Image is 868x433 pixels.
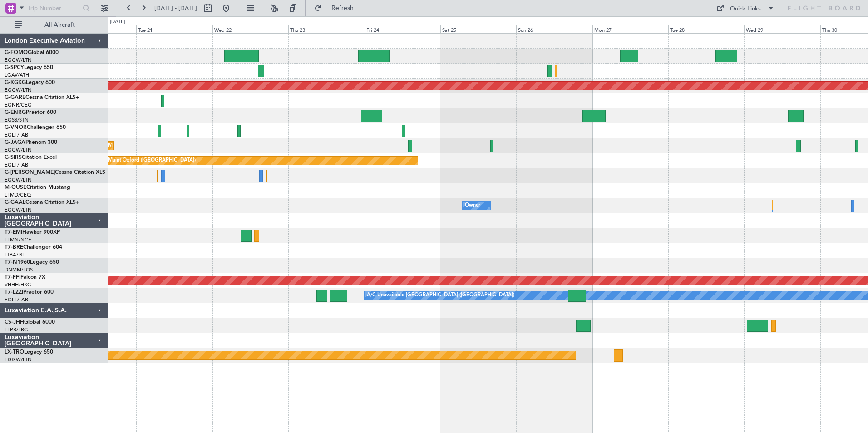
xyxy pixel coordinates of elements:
[5,110,26,115] span: G-ENRG
[592,25,668,33] div: Mon 27
[5,147,32,153] a: EGGW/LTN
[5,170,105,175] a: G-[PERSON_NAME]Cessna Citation XLS
[5,356,32,363] a: EGGW/LTN
[5,80,26,85] span: G-KGKG
[5,185,70,190] a: M-OUSECitation Mustang
[110,18,125,26] div: [DATE]
[5,207,32,213] a: EGGW/LTN
[5,110,56,115] a: G-ENRGPraetor 600
[5,177,32,183] a: EGGW/LTN
[465,199,480,212] div: Owner
[5,140,57,145] a: G-JAGAPhenom 300
[5,296,28,303] a: EGLF/FAB
[730,5,761,14] div: Quick Links
[5,117,29,123] a: EGSS/STN
[5,281,31,288] a: VHHH/HKG
[5,125,27,130] span: G-VNOR
[5,162,28,168] a: EGLF/FAB
[5,290,23,295] span: T7-LZZI
[744,25,820,33] div: Wed 29
[5,125,66,130] a: G-VNORChallenger 650
[5,326,28,333] a: LFPB/LBG
[5,87,32,93] a: EGGW/LTN
[5,50,28,55] span: G-FOMO
[28,1,80,15] input: Trip Number
[5,95,79,100] a: G-GARECessna Citation XLS+
[5,200,79,205] a: G-GAALCessna Citation XLS+
[5,155,57,160] a: G-SIRSCitation Excel
[136,25,212,33] div: Tue 21
[367,289,514,302] div: A/C Unavailable [GEOGRAPHIC_DATA] ([GEOGRAPHIC_DATA])
[212,25,288,33] div: Wed 22
[88,154,196,167] div: Planned Maint Oxford ([GEOGRAPHIC_DATA])
[324,5,362,11] span: Refresh
[5,236,31,243] a: LFMN/NCE
[5,251,25,258] a: LTBA/ISL
[5,266,33,273] a: DNMM/LOS
[5,95,25,100] span: G-GARE
[5,320,24,325] span: CS-JHH
[5,65,24,70] span: G-SPCY
[365,25,440,33] div: Fri 24
[440,25,516,33] div: Sat 25
[5,275,20,280] span: T7-FFI
[5,260,59,265] a: T7-N1960Legacy 650
[5,185,26,190] span: M-OUSE
[5,349,24,355] span: LX-TRO
[5,260,30,265] span: T7-N1960
[5,245,62,250] a: T7-BREChallenger 604
[5,65,53,70] a: G-SPCYLegacy 650
[288,25,364,33] div: Thu 23
[5,132,28,138] a: EGLF/FAB
[5,200,25,205] span: G-GAAL
[5,170,55,175] span: G-[PERSON_NAME]
[668,25,744,33] div: Tue 28
[5,57,32,64] a: EGGW/LTN
[5,80,55,85] a: G-KGKGLegacy 600
[5,230,60,235] a: T7-EMIHawker 900XP
[24,22,96,28] span: All Aircraft
[5,230,22,235] span: T7-EMI
[516,25,592,33] div: Sun 26
[5,140,25,145] span: G-JAGA
[5,50,59,55] a: G-FOMOGlobal 6000
[5,245,23,250] span: T7-BRE
[5,192,31,198] a: LFMD/CEQ
[5,275,45,280] a: T7-FFIFalcon 7X
[5,320,55,325] a: CS-JHHGlobal 6000
[5,349,53,355] a: LX-TROLegacy 650
[5,290,54,295] a: T7-LZZIPraetor 600
[5,155,22,160] span: G-SIRS
[154,4,197,12] span: [DATE] - [DATE]
[5,102,32,108] a: EGNR/CEG
[5,72,29,79] a: LGAV/ATH
[10,18,99,32] button: All Aircraft
[712,1,779,15] button: Quick Links
[310,1,365,15] button: Refresh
